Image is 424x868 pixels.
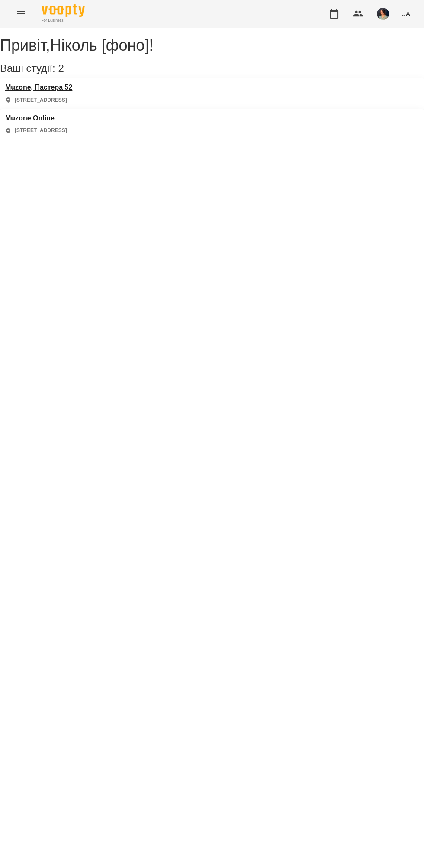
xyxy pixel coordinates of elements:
span: 2 [58,62,64,74]
img: e7cc86ff2ab213a8ed988af7ec1c5bbe.png [377,8,389,20]
p: [STREET_ADDRESS] [15,97,67,104]
span: UA [401,9,410,18]
a: Muzone Online [5,114,67,122]
p: [STREET_ADDRESS] [15,127,67,134]
img: Voopty Logo [42,4,85,17]
button: Menu [10,3,31,24]
button: UA [398,6,414,22]
a: Muzone, Пастера 52 [5,84,72,91]
span: For Business [42,18,85,23]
